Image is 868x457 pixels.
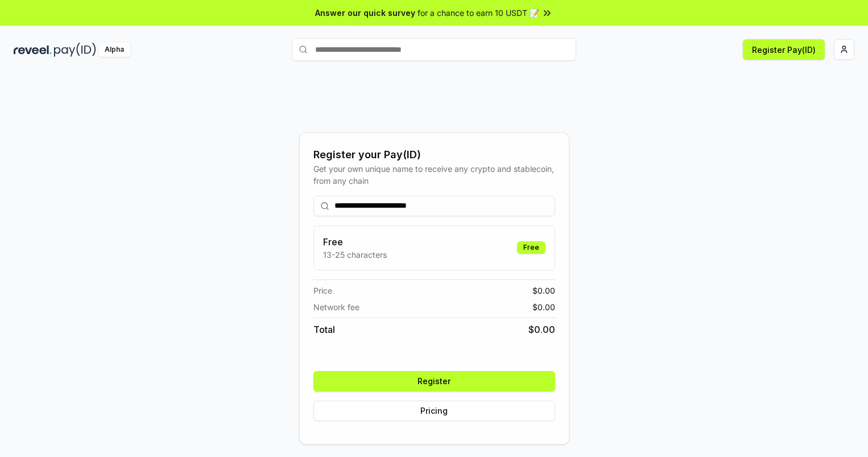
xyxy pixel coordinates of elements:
[313,147,555,163] div: Register your Pay(ID)
[532,285,555,297] span: $ 0.00
[14,43,52,57] img: reveel_dark
[532,301,555,313] span: $ 0.00
[315,7,415,19] span: Answer our quick survey
[98,43,130,57] div: Alpha
[313,163,555,187] div: Get your own unique name to receive any crypto and stablecoin, from any chain
[54,43,96,57] img: pay_id
[313,301,359,313] span: Network fee
[323,249,387,261] p: 13-25 characters
[313,371,555,392] button: Register
[517,241,545,254] div: Free
[743,39,825,60] button: Register Pay(ID)
[528,323,555,336] span: $ 0.00
[313,323,335,336] span: Total
[323,235,387,249] h3: Free
[313,401,555,421] button: Pricing
[418,7,539,19] span: for a chance to earn 10 USDT 📝
[313,285,332,297] span: Price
